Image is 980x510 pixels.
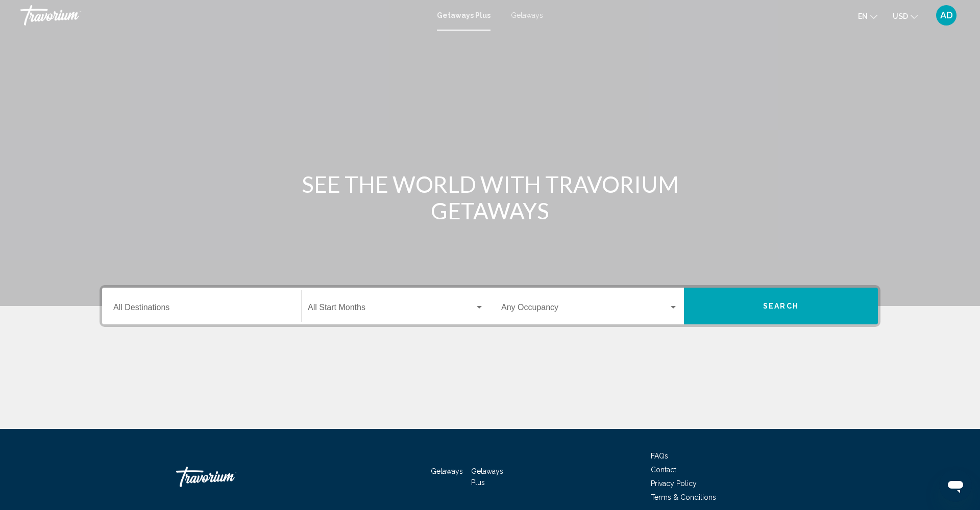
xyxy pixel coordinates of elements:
h1: SEE THE WORLD WITH TRAVORIUM GETAWAYS [299,171,681,224]
span: en [858,12,868,20]
iframe: Кнопка запуска окна обмена сообщениями [939,469,972,502]
button: Change currency [893,9,918,23]
span: Search [763,302,799,311]
div: Search widget [102,288,878,324]
a: Travorium [20,5,427,25]
a: FAQs [651,452,668,460]
a: Getaways [511,11,543,19]
a: Privacy Policy [651,479,697,488]
button: User Menu [933,5,960,26]
a: Getaways [431,467,463,475]
span: USD [893,12,908,20]
a: Getaways Plus [437,11,491,19]
button: Change language [858,9,877,23]
a: Terms & Conditions [651,493,716,501]
a: Getaways Plus [471,467,503,487]
a: Travorium [176,462,278,492]
span: AD [940,10,953,20]
a: Contact [651,466,676,474]
button: Search [684,288,878,324]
